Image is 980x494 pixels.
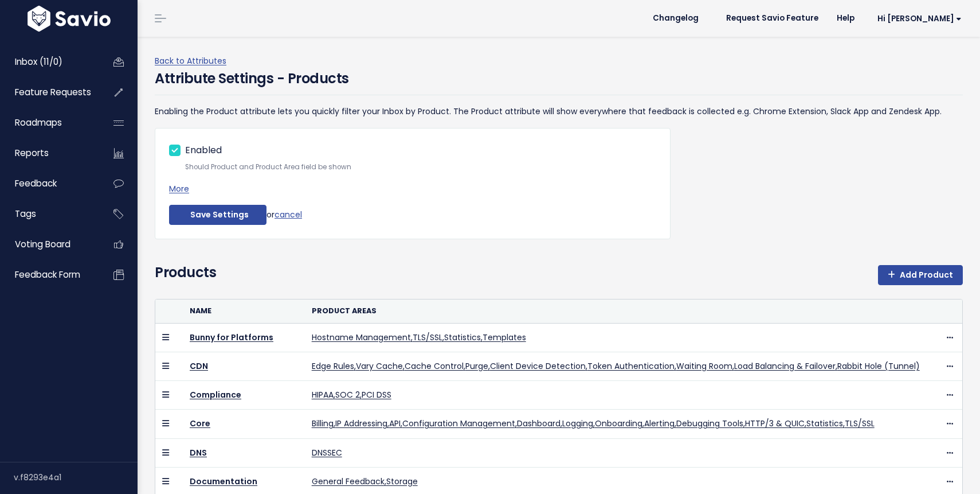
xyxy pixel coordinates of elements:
a: Add Product [878,265,963,286]
span: Voting Board [15,238,70,250]
th: Name [183,299,305,323]
span: Feedback [15,177,57,189]
span: Edge Rules [312,360,354,372]
span: General Feedback [312,476,385,487]
a: Help [828,10,864,27]
span: Roadmaps [15,116,62,129]
span: Feedback form [15,269,80,281]
a: HIPAA,SOC 2,PCI DSS [312,389,391,400]
h4: Attribute Settings - Products [155,68,349,89]
a: Back to Attributes [155,55,226,67]
span: PCI DSS [362,389,391,400]
span: Reports [15,147,49,159]
span: Alerting [644,418,675,429]
a: Feedback [3,170,95,197]
span: Statistics [806,418,843,429]
span: Logging [562,418,593,429]
span: API [389,418,401,429]
span: Vary Cache [356,360,403,372]
span: TLS/SSL [413,332,442,343]
a: Feature Requests [3,79,95,106]
a: Core [190,418,210,429]
span: Rabbit Hole (Tunnel) [837,360,920,372]
a: Hostname Management,TLS/SSL,Statistics,Templates [312,332,526,343]
span: SOC 2 [335,389,360,400]
a: cancel [275,208,302,220]
a: Tags [3,201,95,227]
span: Tags [15,208,36,220]
a: Documentation [190,476,257,487]
span: Hostname Management [312,332,411,343]
a: Compliance [190,389,241,400]
a: Bunny for Platforms [190,332,273,343]
a: DNSSEC [312,447,342,458]
a: Reports [3,140,95,166]
span: HIPAA [312,389,334,400]
button: Save Settings [169,205,266,225]
a: DNS [190,447,207,458]
span: Inbox (11/0) [15,56,62,68]
span: Client Device Detection [490,360,586,372]
small: Should Product and Product Area field be shown [185,161,656,173]
span: Configuration Management [402,418,515,429]
span: Storage [386,476,418,487]
span: Feature Requests [15,86,91,98]
span: Templates [483,332,526,343]
a: General Feedback,Storage [312,476,418,487]
span: HTTP/3 & QUIC [745,418,805,429]
div: v.f8293e4a1 [14,462,138,492]
a: More [169,183,189,195]
a: CDN [190,360,208,372]
span: Billing [312,418,334,429]
span: Statistics [444,332,481,343]
span: Purge [465,360,488,372]
label: Enabled [185,142,222,159]
span: Hi [PERSON_NAME] [877,14,962,23]
span: Load Balancing & Failover [734,360,836,372]
span: TLS/SSL [845,418,875,429]
a: Billing,IP Addressing,API,Configuration Management,Dashboard,Logging,Onboarding,Alerting,Debuggin... [312,418,875,429]
a: Feedback form [3,262,95,288]
a: Voting Board [3,231,95,258]
a: Edge Rules,Vary Cache,Cache Control,Purge,Client Device Detection,Token Authentication,Waiting Ro... [312,360,920,372]
h4: Products [155,262,216,294]
img: logo-white.9d6f32f41409.svg [25,6,113,32]
a: Inbox (11/0) [3,49,95,75]
span: Dashboard [517,418,560,429]
span: Onboarding [595,418,642,429]
span: Waiting Room [676,360,732,372]
span: Cache Control [405,360,464,372]
span: Token Authentication [587,360,675,372]
span: IP Addressing [335,418,387,429]
th: Product Areas [305,299,938,323]
div: or [169,205,656,225]
a: Hi [PERSON_NAME] [864,10,971,28]
a: Roadmaps [3,110,95,136]
span: Debugging Tools [676,418,743,429]
p: Enabling the Product attribute lets you quickly filter your Inbox by Product. The Product attribu... [155,104,963,119]
a: Request Savio Feature [717,10,828,27]
span: Changelog [653,14,699,22]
